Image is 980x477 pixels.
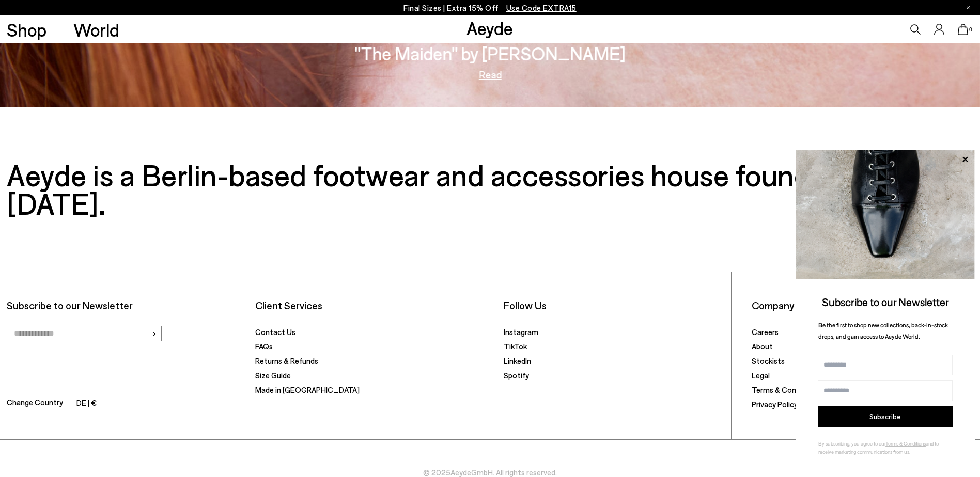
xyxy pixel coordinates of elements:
a: LinkedIn [504,356,531,365]
button: Subscribe [818,406,953,427]
h3: "The Maiden" by [PERSON_NAME] [354,44,626,62]
a: Aeyde [450,468,471,477]
a: Instagram [504,327,538,337]
li: Client Services [255,299,476,312]
a: Spotify [504,371,529,380]
a: Returns & Refunds [255,356,318,365]
a: Aeyde [466,17,513,39]
a: 0 [958,24,968,35]
span: Change Country [7,396,63,411]
li: DE | € [76,396,97,411]
li: Follow Us [504,299,724,312]
a: World [73,21,119,39]
a: Size Guide [255,371,291,380]
a: About [752,342,773,351]
a: Read [479,69,502,79]
a: Shop [7,21,46,39]
span: Be the first to shop new collections, back-in-stock drops, and gain access to Aeyde World. [818,321,948,340]
a: Terms & Conditions [885,440,926,447]
a: Stockists [752,356,785,365]
a: Made in [GEOGRAPHIC_DATA] [255,385,360,394]
li: Company [752,299,973,312]
a: TikTok [504,342,527,351]
span: By subscribing, you agree to our [818,440,885,447]
span: Navigate to /collections/ss25-final-sizes [506,3,577,12]
span: Subscribe to our Newsletter [822,295,949,308]
a: Terms & Conditions [752,385,819,394]
span: 0 [968,27,973,33]
a: Careers [752,327,779,337]
a: Contact Us [255,327,295,337]
a: FAQs [255,342,273,351]
a: Privacy Policy [752,400,798,409]
img: ca3f721fb6ff708a270709c41d776025.jpg [796,150,975,279]
p: Subscribe to our Newsletter [7,299,227,312]
span: › [152,326,157,341]
h3: Aeyde is a Berlin-based footwear and accessories house founded in [DATE]. [7,161,973,217]
a: Legal [752,371,770,380]
p: Final Sizes | Extra 15% Off [403,2,577,14]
